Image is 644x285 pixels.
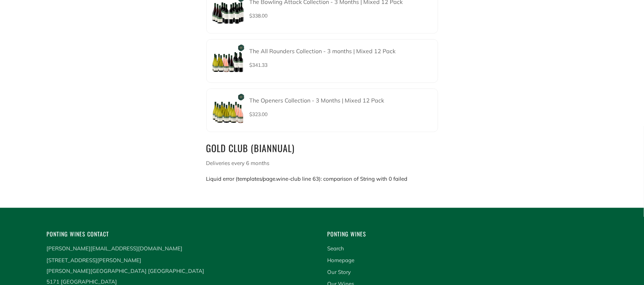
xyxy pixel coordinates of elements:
p: $338.00 [250,11,433,21]
img: The Openers Collection - 3 Months | Mixed 12 Pack [211,93,245,127]
h4: Ponting Wines Contact [47,229,317,239]
p: Deliveries every 6 months [206,158,438,169]
a: Our Story [328,269,351,275]
a: The All Rounders Collection - 3 months | Mixed 12 Pack The All Rounders Collection - 3 months | M... [206,39,438,83]
div: Liquid error (templates/page.wine-club line 63): comparison of String with 0 failed [206,141,438,184]
img: The All Rounders Collection - 3 months | Mixed 12 Pack [211,44,245,78]
a: [PERSON_NAME][EMAIL_ADDRESS][DOMAIN_NAME] [47,245,183,252]
p: $323.00 [250,109,433,119]
p: The All Rounders Collection - 3 months | Mixed 12 Pack [250,47,433,55]
h2: GOLD CLUB (BIANNUAL) [206,141,438,156]
p: $341.33 [250,60,433,70]
p: The Openers Collection - 3 Months | Mixed 12 Pack [250,97,433,104]
a: Homepage [328,257,355,264]
h4: Ponting Wines [328,229,598,239]
a: The Openers Collection - 3 Months | Mixed 12 Pack The Openers Collection - 3 Months | Mixed 12 Pa... [206,89,438,132]
a: Search [328,245,344,252]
